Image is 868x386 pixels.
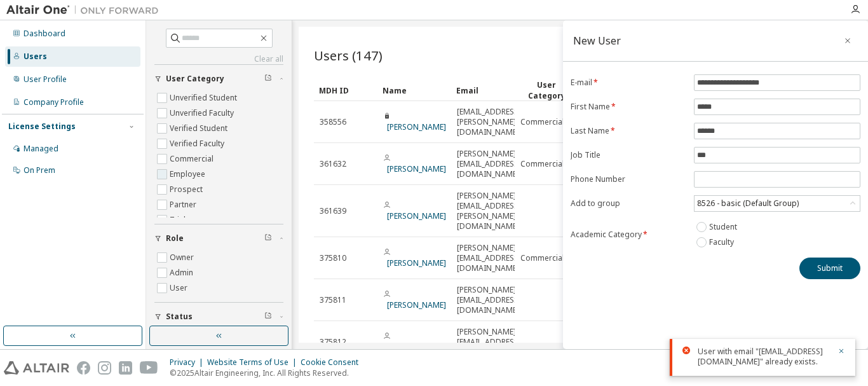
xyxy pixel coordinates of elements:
img: youtube.svg [140,361,158,375]
div: User with email "[EMAIL_ADDRESS][DOMAIN_NAME]" already exists. [698,347,830,367]
label: Employee [170,167,208,182]
a: [PERSON_NAME] [387,121,446,132]
span: Clear filter [264,233,272,244]
span: [PERSON_NAME][EMAIL_ADDRESS][DOMAIN_NAME] [457,285,521,315]
div: 8526 - basic (Default Group) [695,196,801,210]
span: Commercial [520,253,564,263]
label: Admin [170,265,196,280]
img: Altair One [6,4,165,17]
label: First Name [571,102,686,112]
div: On Prem [24,165,55,176]
img: instagram.svg [98,361,111,375]
span: User Category [166,74,224,84]
label: Owner [170,250,196,265]
label: Phone Number [571,174,686,184]
div: Cookie Consent [301,357,366,368]
button: User Category [154,65,283,93]
span: Commercial [520,117,564,127]
span: [PERSON_NAME][EMAIL_ADDRESS][PERSON_NAME][DOMAIN_NAME] [457,191,521,231]
span: Clear filter [264,312,272,322]
span: [PERSON_NAME][EMAIL_ADDRESS][DOMAIN_NAME] [457,149,521,179]
span: Clear filter [264,74,272,84]
span: Status [166,312,193,322]
div: License Settings [8,121,76,132]
label: Prospect [170,182,205,197]
label: Unverified Student [170,90,240,106]
div: Dashboard [24,29,65,39]
a: [PERSON_NAME] [387,210,446,221]
div: Company Profile [24,97,84,107]
span: 358556 [320,117,346,127]
label: Academic Category [571,230,686,240]
span: [PERSON_NAME][EMAIL_ADDRESS][DOMAIN_NAME] [457,327,521,357]
label: Trial [170,212,188,228]
span: Users (147) [314,46,383,64]
label: Job Title [571,150,686,160]
span: 361639 [320,206,346,216]
a: [PERSON_NAME] [387,258,446,268]
img: facebook.svg [77,361,90,375]
label: Unverified Faculty [170,106,236,121]
div: User Category [520,79,573,101]
div: New User [573,36,621,46]
div: Name [383,80,446,100]
div: 8526 - basic (Default Group) [695,196,860,211]
span: 361632 [320,159,346,169]
span: [EMAIL_ADDRESS][PERSON_NAME][DOMAIN_NAME] [457,107,521,137]
label: Last Name [571,126,686,136]
img: altair_logo.svg [4,361,69,375]
span: Commercial [520,159,564,169]
label: Commercial [170,151,216,167]
span: 375811 [320,295,346,305]
div: Managed [24,144,58,154]
span: 375810 [320,253,346,263]
div: User Profile [24,74,67,85]
label: Student [709,219,740,235]
div: MDH ID [319,80,372,100]
button: Role [154,224,283,252]
button: Status [154,303,283,331]
div: Email [456,80,510,100]
a: [PERSON_NAME] [387,163,446,174]
span: 375812 [320,337,346,347]
label: Verified Student [170,121,230,136]
label: E-mail [571,78,686,88]
a: [PERSON_NAME] [387,300,446,310]
label: User [170,280,190,296]
label: Verified Faculty [170,136,227,151]
button: Submit [799,258,860,279]
img: linkedin.svg [119,361,132,375]
label: Faculty [709,235,736,250]
div: Privacy [170,357,207,368]
a: Clear all [154,54,283,64]
label: Add to group [571,198,686,209]
span: [PERSON_NAME][EMAIL_ADDRESS][DOMAIN_NAME] [457,243,521,273]
label: Partner [170,197,199,212]
a: [PERSON_NAME] [387,341,446,352]
span: Role [166,233,184,244]
div: Website Terms of Use [207,357,301,368]
div: Users [24,52,47,62]
p: © 2025 Altair Engineering, Inc. All Rights Reserved. [170,368,366,378]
